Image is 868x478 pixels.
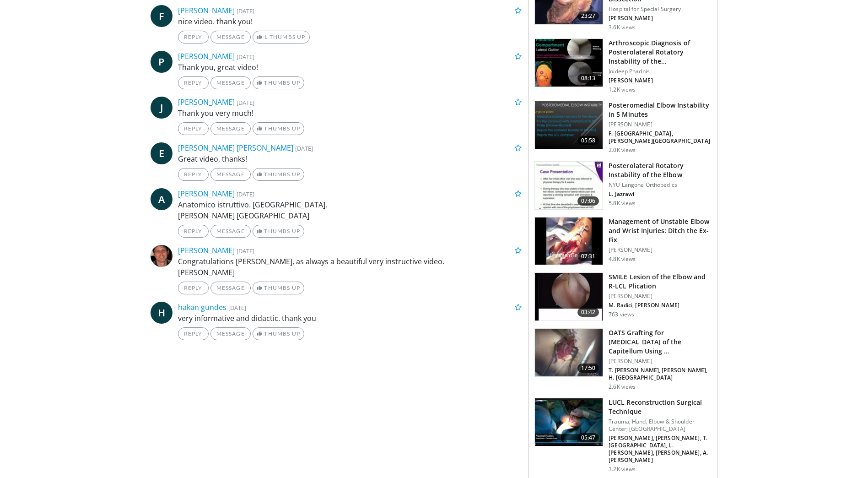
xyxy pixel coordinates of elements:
[534,328,712,391] a: 17:50 OATS Grafting for [MEDICAL_DATA] of the Capitellum Using … [PERSON_NAME] T. [PERSON_NAME], ...
[609,5,712,13] p: Hospital for Special Surgery
[609,398,712,416] h3: LUCL Reconstruction Surgical Technique
[253,122,304,135] a: Thumbs Up
[609,255,636,263] p: 4.8K views
[577,136,599,145] span: 05:58
[609,24,636,31] p: 3.6K views
[178,62,522,73] p: Thank you, great video!
[535,329,603,376] img: db7b9331-5fa2-4b48-9013-01b4b1a771ef.150x105_q85_crop-smart_upscale.jpg
[210,76,251,89] a: Message
[609,293,712,300] p: [PERSON_NAME]
[609,466,636,473] p: 3.2K views
[609,68,712,75] p: Joideep Phadnis
[609,418,712,433] p: Trauma, Hand, Elbow & Shoulder Center, [GEOGRAPHIC_DATA]
[253,31,310,43] a: 1 Thumbs Up
[178,302,226,312] a: hakan gundes
[253,282,304,294] a: Thumbs Up
[609,358,712,365] p: [PERSON_NAME]
[151,188,173,210] a: A
[151,51,173,73] a: P
[609,130,712,145] p: F. [GEOGRAPHIC_DATA], [PERSON_NAME][GEOGRAPHIC_DATA]
[151,5,173,27] a: F
[178,76,209,89] a: Reply
[178,225,209,238] a: Reply
[178,189,235,199] a: [PERSON_NAME]
[609,246,712,254] p: [PERSON_NAME]
[178,122,209,135] a: Reply
[178,199,522,221] p: Anatomico istruttivo. [GEOGRAPHIC_DATA]. [PERSON_NAME] [GEOGRAPHIC_DATA]
[609,147,636,154] p: 2.0K views
[609,200,636,207] p: 5.8K views
[210,122,251,135] a: Message
[264,33,268,40] span: 1
[534,101,712,154] a: 05:58 Posteromedial Elbow Instability in 5 Minutes [PERSON_NAME] F. [GEOGRAPHIC_DATA], [PERSON_NA...
[178,16,522,27] p: nice video. thank you!
[535,39,603,87] img: 4e4a679d-7aba-4e4b-af5e-7db5426080f7.150x105_q85_crop-smart_upscale.jpg
[609,272,712,291] h3: SMILE Lesion of the Elbow and R-LCL Plication
[210,31,251,43] a: Message
[178,5,235,16] a: [PERSON_NAME]
[178,282,209,294] a: Reply
[253,76,304,89] a: Thumbs Up
[577,308,599,317] span: 03:42
[609,302,712,309] p: M. Radici, [PERSON_NAME]
[210,282,251,294] a: Message
[237,53,254,61] small: [DATE]
[151,245,173,267] img: Avatar
[609,121,712,128] p: [PERSON_NAME]
[577,433,599,442] span: 05:47
[178,313,522,324] p: very informative and didactic. thank you
[237,190,254,198] small: [DATE]
[609,383,636,391] p: 2.6K views
[609,181,712,189] p: NYU Langone Orthopedics
[609,328,712,356] h3: OATS Grafting for [MEDICAL_DATA] of the Capitellum Using …
[237,98,254,107] small: [DATE]
[151,97,173,119] a: J
[178,97,235,107] a: [PERSON_NAME]
[609,161,712,179] h3: Posterolateral Rotatory Instability of the Elbow
[535,101,603,149] img: 29147f9f-6e37-4d37-b2e6-addf6ef5f0e9.150x105_q85_crop-smart_upscale.jpg
[151,142,173,164] a: E
[534,38,712,93] a: 08:13 Arthroscopic Diagnosis of Posterolateral Rotatory Instability of the… Joideep Phadnis [PERS...
[178,256,522,278] p: Congratulations [PERSON_NAME], as always a beautiful very instructive video. [PERSON_NAME]
[535,162,603,209] img: PLRI_final_100002156_3.jpg.150x105_q85_crop-smart_upscale.jpg
[609,311,634,318] p: 763 views
[178,245,235,255] a: [PERSON_NAME]
[178,168,209,181] a: Reply
[210,225,251,238] a: Message
[609,190,712,198] p: L. Jazrawi
[577,74,599,83] span: 08:13
[609,15,712,22] p: [PERSON_NAME]
[577,364,599,373] span: 17:50
[178,153,522,164] p: Great video, thanks!
[534,272,712,321] a: 03:42 SMILE Lesion of the Elbow and R-LCL Plication [PERSON_NAME] M. Radici, [PERSON_NAME] 763 views
[534,398,712,473] a: 05:47 LUCL Reconstruction Surgical Technique Trauma, Hand, Elbow & Shoulder Center, [GEOGRAPHIC_D...
[295,144,313,152] small: [DATE]
[609,217,712,244] h3: Management of Unstable Elbow and Wrist Injuries: Ditch the Ex-Fix
[609,77,712,84] p: [PERSON_NAME]
[534,217,712,266] a: 07:31 Management of Unstable Elbow and Wrist Injuries: Ditch the Ex-Fix [PERSON_NAME] 4.8K views
[210,168,251,181] a: Message
[253,327,304,340] a: Thumbs Up
[253,168,304,181] a: Thumbs Up
[178,51,235,61] a: [PERSON_NAME]
[178,327,209,340] a: Reply
[609,86,636,93] p: 1.2K views
[178,31,209,43] a: Reply
[609,101,712,119] h3: Posteromedial Elbow Instability in 5 Minutes
[237,7,254,15] small: [DATE]
[577,252,599,261] span: 07:31
[151,302,173,324] a: H
[237,247,254,255] small: [DATE]
[210,327,251,340] a: Message
[535,398,603,446] img: 49579fad-45f8-451f-86c3-5b5a88fed7f0.png.150x105_q85_crop-smart_upscale.png
[577,196,599,206] span: 07:06
[609,38,712,66] h3: Arthroscopic Diagnosis of Posterolateral Rotatory Instability of the…
[609,435,712,464] p: [PERSON_NAME], [PERSON_NAME], T. [GEOGRAPHIC_DATA], L. [PERSON_NAME], [PERSON_NAME], A. [PERSON_N...
[228,304,246,312] small: [DATE]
